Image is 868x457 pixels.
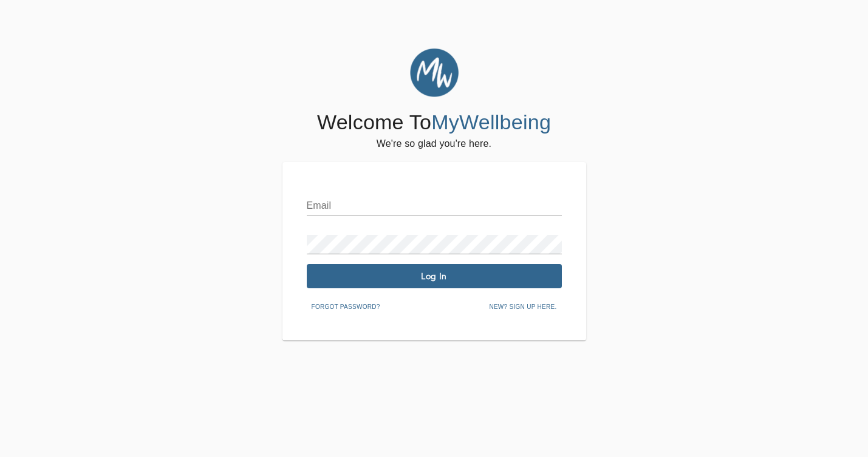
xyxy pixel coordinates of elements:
button: Log In [307,264,562,288]
button: New? Sign up here. [484,298,561,316]
img: MyWellbeing [410,49,459,97]
h4: Welcome To [317,110,551,135]
span: Log In [312,271,557,282]
span: MyWellbeing [431,110,551,134]
span: Forgot password? [312,302,380,313]
a: Forgot password? [307,301,385,311]
span: New? Sign up here. [489,302,556,313]
h6: We're so glad you're here. [377,135,491,152]
button: Forgot password? [307,298,385,316]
